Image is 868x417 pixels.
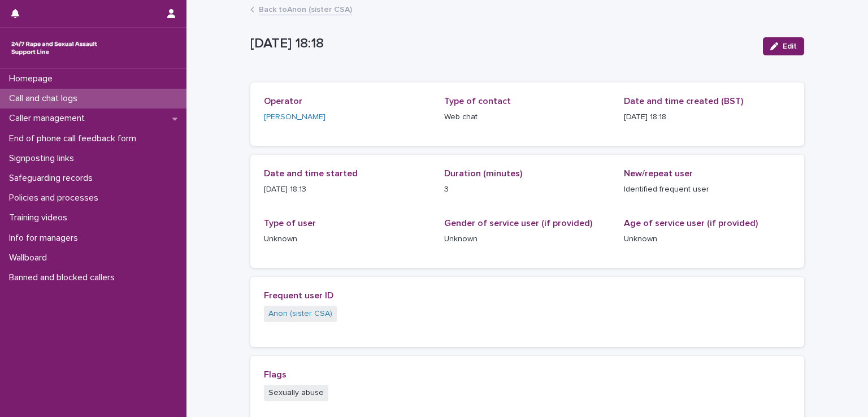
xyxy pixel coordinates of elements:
p: Homepage [5,73,62,84]
p: Unknown [444,233,611,245]
span: Type of contact [444,97,511,106]
p: Web chat [444,111,611,123]
p: 3 [444,184,611,196]
p: Wallboard [5,253,56,263]
a: Anon (sister CSA) [268,308,332,320]
span: Date and time started [264,169,358,178]
p: Identified frequent user [624,184,791,196]
p: Info for managers [5,233,87,244]
img: rhQMoQhaT3yELyF149Cw [9,37,99,59]
p: [DATE] 18:13 [264,184,431,196]
p: Call and chat logs [5,93,86,104]
p: [DATE] 18:18 [250,36,754,52]
span: Type of user [264,219,316,228]
span: Gender of service user (if provided) [444,219,592,228]
a: [PERSON_NAME] [264,111,325,123]
span: Date and time created (BST) [624,97,743,106]
span: New/repeat user [624,169,693,178]
span: Age of service user (if provided) [624,219,758,228]
span: Duration (minutes) [444,169,522,178]
span: Operator [264,97,302,106]
span: Edit [783,42,797,50]
p: Caller management [5,113,94,124]
p: Policies and processes [5,193,107,203]
span: Frequent user ID [264,291,333,300]
a: Back toAnon (sister CSA) [259,2,352,15]
button: Edit [763,37,804,55]
p: Safeguarding records [5,173,102,184]
p: [DATE] 18:18 [624,111,791,123]
p: End of phone call feedback form [5,133,145,144]
p: Unknown [264,233,431,245]
span: Sexually abuse [264,385,328,401]
p: Signposting links [5,153,83,164]
p: Unknown [624,233,791,245]
span: Flags [264,370,287,379]
p: Banned and blocked callers [5,272,124,283]
p: Training videos [5,212,76,223]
